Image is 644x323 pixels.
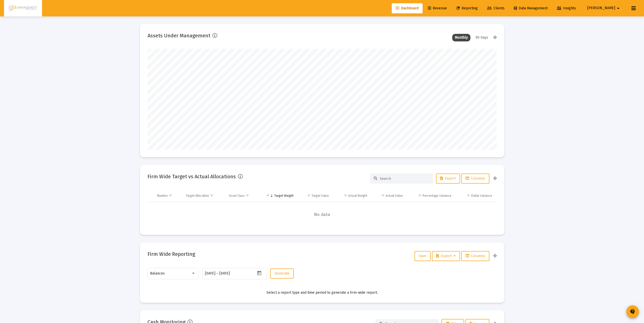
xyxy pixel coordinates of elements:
div: 90 Days [473,34,491,41]
button: Columns [461,251,489,261]
span: Show filter options for column 'Percentage Variance' [418,194,422,197]
span: No data [148,212,497,217]
span: Generate [275,271,289,276]
div: Dollar Variance [471,194,492,198]
span: Data Management [514,6,548,10]
span: Export [436,254,456,258]
span: Show filter options for column 'Target Value' [307,194,311,197]
span: Show filter options for column 'Number' [169,194,172,197]
span: Show filter options for column 'Actual Weight' [344,194,347,197]
span: Revenue [428,6,447,10]
span: Columns [466,254,485,258]
button: [PERSON_NAME] [581,3,627,13]
span: Dashboard [396,6,419,10]
h2: Firm Wide Reporting [148,250,195,258]
button: Columns [461,173,489,184]
div: Data grid [148,190,497,227]
td: Column Target Value [297,190,333,202]
a: Data Management [510,3,552,13]
span: Show filter options for column 'Target Weight' [266,194,270,197]
td: Column Target Allocation [182,190,225,202]
span: Show filter options for column 'Asset Class' [245,194,249,197]
button: Export [436,173,460,184]
td: Column Dollar Variance [455,190,496,202]
button: Generate [270,268,294,279]
button: Open calendar [256,269,263,277]
input: Search [380,177,429,181]
span: Export [440,176,456,181]
button: Save [414,251,431,261]
span: Show filter options for column 'Dollar Variance' [467,194,470,197]
div: Percentage Variance [423,194,451,198]
td: Column Number [154,190,182,202]
span: [PERSON_NAME] [587,6,615,10]
div: Target Weight [274,194,294,198]
input: Start date [205,271,215,276]
div: Actual Weight [348,194,367,198]
div: Number [157,194,168,198]
a: Reporting [452,3,482,13]
mat-icon: arrow_drop_down [615,3,621,13]
td: Column Actual Value [371,190,406,202]
a: Dashboard [392,3,423,13]
img: Dashboard [8,3,38,13]
div: Asset Class [229,194,245,198]
span: Reporting [456,6,478,10]
td: Column Actual Weight [333,190,370,202]
div: Monthly [452,34,470,41]
mat-icon: contact_support [630,309,636,315]
td: Column Target Weight [259,190,297,202]
h2: Firm Wide Target vs Actual Allocations [148,172,236,181]
button: Export [432,251,460,261]
a: Clients [483,3,509,13]
span: Show filter options for column 'Target Allocation' [210,194,214,197]
div: Target Value [311,194,329,198]
a: Revenue [424,3,451,13]
h2: Assets Under Management [148,32,210,40]
span: Show filter options for column 'Actual Value' [381,194,385,197]
span: Save [419,254,426,258]
td: Column Percentage Variance [406,190,455,202]
div: Actual Value [386,194,403,198]
span: Clients [487,6,505,10]
span: Columns [466,176,485,181]
td: Column Asset Class [225,190,259,202]
span: Insights [557,6,576,10]
div: Target Allocation [186,194,209,198]
span: – [216,271,218,276]
a: Insights [553,3,580,13]
input: End date [219,271,244,276]
div: Select a report type and time period to generate a firm-wide report. [148,290,497,295]
span: Balances [150,271,165,276]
